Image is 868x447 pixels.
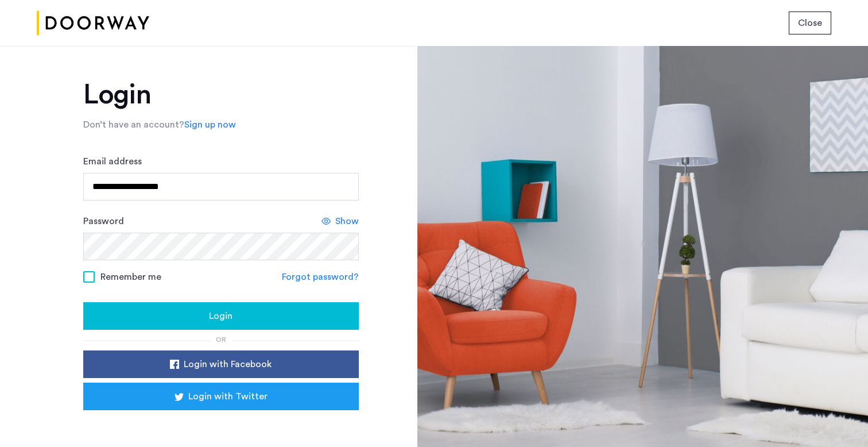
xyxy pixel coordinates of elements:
[83,383,359,410] button: button
[282,270,359,284] a: Forgot password?
[184,118,236,132] a: Sign up now
[798,16,822,30] span: Close
[83,350,359,378] button: button
[100,414,342,439] iframe: Sign in with Google Button
[83,81,359,109] h1: Login
[216,336,226,343] span: or
[83,214,124,228] label: Password
[188,390,268,403] span: Login with Twitter
[37,2,149,45] img: logo
[335,214,359,228] span: Show
[83,302,359,330] button: button
[100,270,161,284] span: Remember me
[184,357,272,371] span: Login with Facebook
[83,120,184,129] span: Don’t have an account?
[209,309,232,323] span: Login
[789,11,831,34] button: button
[83,155,142,168] label: Email address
